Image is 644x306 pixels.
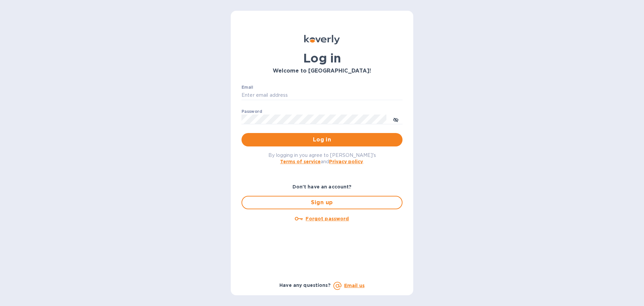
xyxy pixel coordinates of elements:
[241,196,402,209] button: Sign up
[280,159,321,164] a: Terms of service
[248,199,396,207] span: Sign up
[241,110,262,114] label: Password
[279,282,331,288] b: Have any questions?
[241,85,253,89] label: Email
[329,159,363,164] a: Privacy policy
[241,68,402,74] h3: Welcome to [GEOGRAPHIC_DATA]!
[268,152,376,164] span: By logging in you agree to [PERSON_NAME]'s and .
[241,51,402,65] h1: Log in
[304,35,340,44] img: Koverly
[241,90,402,100] input: Enter email address
[389,113,402,126] button: toggle password visibility
[306,216,349,221] u: Forgot password
[241,133,402,146] button: Log in
[344,283,365,288] a: Email us
[247,136,397,144] span: Log in
[292,184,352,189] b: Don't have an account?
